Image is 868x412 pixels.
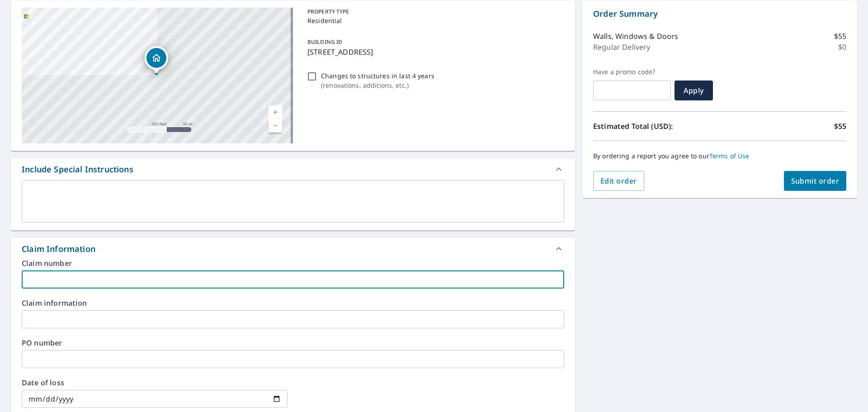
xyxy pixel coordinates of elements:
a: Current Level 17, Zoom In [269,105,282,119]
a: Terms of Use [709,152,750,160]
p: Walls, Windows & Doors [593,31,678,42]
button: Submit order [784,171,847,191]
div: Include Special Instructions [22,163,133,175]
div: Dropped pin, building 1, Residential property, 4200 W 75th Pl Merrillville, IN 46410 [145,46,168,74]
span: Submit order [791,176,840,186]
p: Regular Delivery [593,42,650,52]
p: ( renovations, additions, etc. ) [321,81,434,90]
span: Apply [682,85,706,95]
div: Claim Information [11,238,575,260]
div: Include Special Instructions [11,158,575,180]
p: Changes to structures in last 4 years [321,71,434,81]
p: Order Summary [593,8,846,20]
p: BUILDING ID [307,38,342,46]
div: Claim Information [22,243,95,255]
p: $55 [834,121,846,132]
label: Claim information [22,299,564,307]
button: Edit order [593,171,644,191]
p: $55 [834,31,846,42]
label: PO number [22,339,564,346]
p: Residential [307,16,561,25]
a: Current Level 17, Zoom Out [269,119,282,133]
p: [STREET_ADDRESS] [307,47,561,57]
p: PROPERTY TYPE [307,8,561,16]
button: Apply [675,81,713,100]
label: Date of loss [22,379,288,386]
p: By ordering a report you agree to our [593,152,846,160]
span: Edit order [600,176,637,186]
label: Claim number [22,260,564,267]
p: Estimated Total (USD): [593,121,720,132]
p: $0 [838,42,846,52]
label: Have a promo code? [593,68,671,76]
